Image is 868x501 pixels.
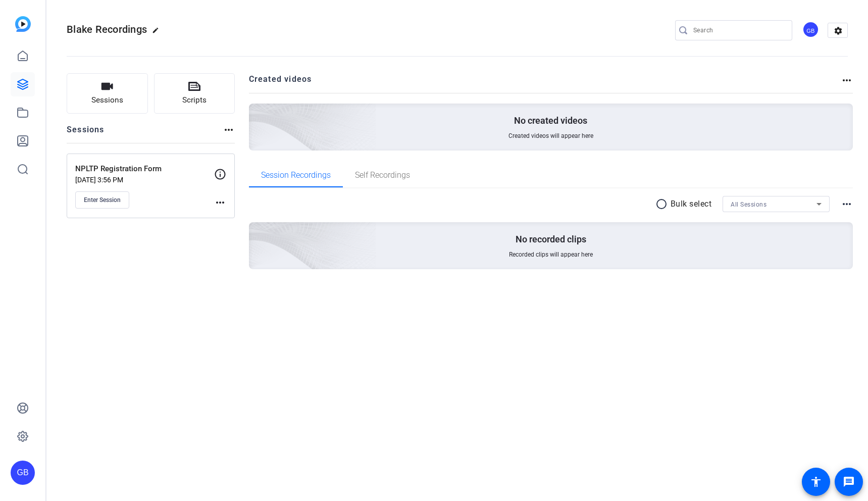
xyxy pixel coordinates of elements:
h2: Sessions [67,124,105,143]
mat-icon: accessibility [810,476,822,488]
span: All Sessions [731,201,767,208]
p: NPLTP Registration Form [75,163,214,175]
div: GB [11,461,35,485]
span: Enter Session [84,196,121,204]
button: Enter Session [75,191,129,209]
span: Sessions [91,94,123,106]
mat-icon: more_horiz [841,74,853,86]
span: Created videos will appear here [508,132,593,140]
button: Sessions [67,73,148,114]
span: Self Recordings [355,171,410,179]
mat-icon: edit [152,27,164,39]
mat-icon: more_horiz [214,196,226,209]
mat-icon: more_horiz [841,198,853,210]
mat-icon: more_horiz [223,124,235,136]
mat-icon: message [843,476,855,488]
img: embarkstudio-empty-session.png [136,122,377,341]
mat-icon: radio_button_unchecked [655,198,671,210]
span: Blake Recordings [67,23,147,35]
h2: Created videos [249,73,841,93]
img: blue-gradient.svg [15,16,31,32]
ngx-avatar: Garrett Boileve [802,21,820,39]
mat-icon: settings [828,23,848,38]
span: Recorded clips will appear here [509,250,593,259]
button: Scripts [154,73,235,114]
input: Search [693,24,784,36]
div: GB [802,21,819,38]
span: Session Recordings [261,171,331,179]
img: Creted videos background [136,4,377,223]
p: No recorded clips [516,233,586,245]
span: Scripts [182,94,207,106]
p: Bulk select [671,198,712,210]
p: [DATE] 3:56 PM [75,176,214,184]
p: No created videos [514,115,587,127]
